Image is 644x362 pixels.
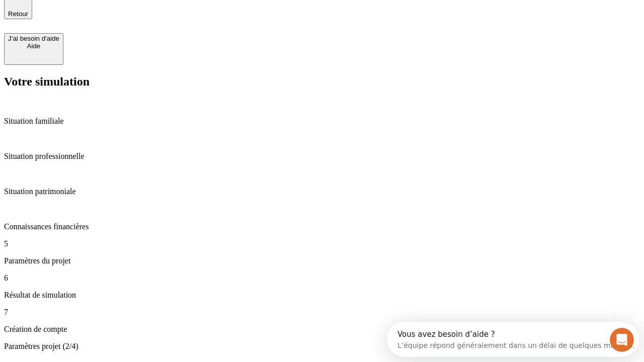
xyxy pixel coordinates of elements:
p: Paramètres projet (2/4) [4,342,640,351]
p: Connaissances financières [4,222,640,231]
button: J’ai besoin d'aideAide [4,33,63,65]
div: Vous avez besoin d’aide ? [11,9,248,17]
p: Situation familiale [4,117,640,126]
iframe: Intercom live chat discovery launcher [387,322,639,357]
div: J’ai besoin d'aide [8,35,59,42]
iframe: Intercom live chat [610,328,634,352]
div: L’équipe répond généralement dans un délai de quelques minutes. [11,17,248,27]
p: Création de compte [4,325,640,334]
p: Paramètres du projet [4,256,640,265]
p: Résultat de simulation [4,291,640,300]
p: 7 [4,308,640,317]
div: Aide [8,42,59,50]
p: Situation patrimoniale [4,187,640,196]
p: Situation professionnelle [4,152,640,161]
div: Ouvrir le Messenger Intercom [4,4,277,32]
p: 6 [4,274,640,283]
p: 5 [4,239,640,248]
h2: Votre simulation [4,75,640,88]
span: Retour [8,10,28,18]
